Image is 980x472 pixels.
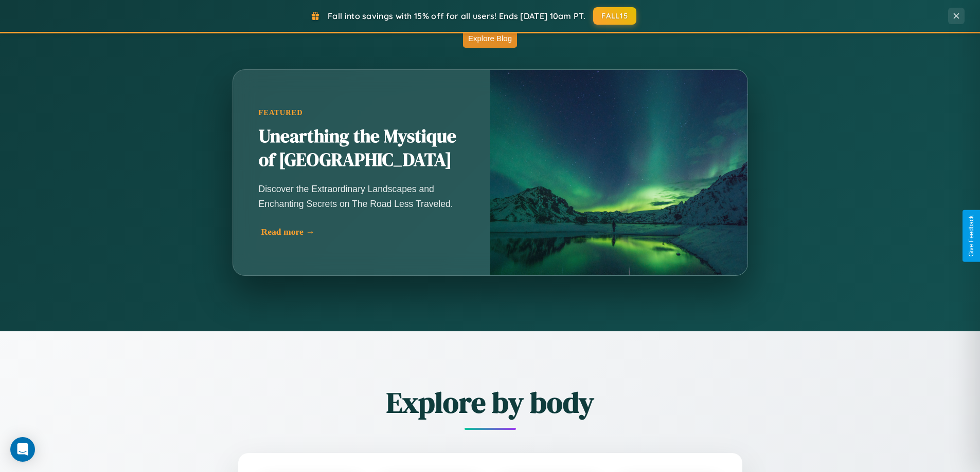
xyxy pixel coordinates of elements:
div: Featured [259,108,465,117]
div: Open Intercom Messenger [10,437,35,462]
span: Fall into savings with 15% off for all users! Ends [DATE] 10am PT. [328,11,585,21]
h2: Explore by body [182,383,799,422]
div: Read more → [261,226,467,237]
div: Give Feedback [968,215,975,257]
button: FALL15 [593,7,636,25]
p: Discover the Extraordinary Landscapes and Enchanting Secrets on The Road Less Traveled. [259,182,465,211]
h2: Unearthing the Mystique of [GEOGRAPHIC_DATA] [259,125,465,172]
button: Explore Blog [463,29,517,48]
